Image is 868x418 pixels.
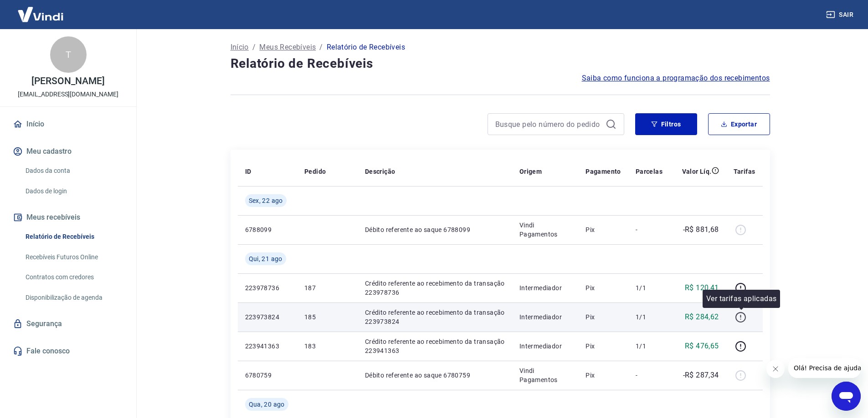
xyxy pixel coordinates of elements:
[582,73,770,84] a: Saiba como funciona a programação dos recebimentos
[586,225,621,234] p: Pix
[706,293,776,304] p: Ver tarifas aplicadas
[519,221,571,239] p: Vindi Pagamentos
[231,55,770,73] h4: Relatório de Recebíveis
[365,308,505,326] p: Crédito referente ao recebimento da transação 223973824
[365,225,505,234] p: Débito referente ao saque 6788099
[683,224,719,235] p: -R$ 881,68
[766,360,785,378] iframe: Fechar mensagem
[685,312,719,322] p: R$ 284,62
[231,42,249,53] a: Início
[365,371,505,380] p: Débito referente ao saque 6780759
[11,0,70,28] img: Vindi
[495,117,602,131] input: Busque pelo número do pedido
[365,279,505,297] p: Crédito referente ao recebimento da transação 223978736
[708,113,770,135] button: Exportar
[636,371,663,380] p: -
[586,283,621,292] p: Pix
[245,312,290,322] p: 223973824
[245,167,252,176] p: ID
[683,370,719,381] p: -R$ 287,34
[18,90,118,99] p: [EMAIL_ADDRESS][DOMAIN_NAME]
[327,42,405,53] p: Relatório de Recebíveis
[259,42,316,53] a: Meus Recebíveis
[252,42,256,53] p: /
[245,342,290,351] p: 223941363
[11,141,125,161] button: Meu cadastro
[22,288,125,307] a: Disponibilização de agenda
[11,314,125,334] a: Segurança
[245,225,290,234] p: 6788099
[249,196,283,205] span: Sex, 22 ago
[50,36,87,73] div: T
[365,167,395,176] p: Descrição
[586,312,621,322] p: Pix
[365,337,505,355] p: Crédito referente ao recebimento da transação 223941363
[586,167,621,176] p: Pagamento
[832,382,861,411] iframe: Botão para abrir a janela de mensagens
[636,283,663,292] p: 1/1
[304,167,326,176] p: Pedido
[11,114,125,134] a: Início
[519,167,542,176] p: Origem
[636,225,663,234] p: -
[304,342,350,351] p: 183
[22,248,125,267] a: Recebíveis Futuros Online
[11,341,125,361] a: Fale conosco
[22,227,125,246] a: Relatório de Recebíveis
[22,268,125,287] a: Contratos com credores
[636,342,663,351] p: 1/1
[636,312,663,322] p: 1/1
[22,182,125,201] a: Dados de login
[586,342,621,351] p: Pix
[788,358,861,378] iframe: Mensagem da empresa
[304,283,350,292] p: 187
[249,254,282,263] span: Qui, 21 ago
[685,341,719,352] p: R$ 476,65
[245,371,290,380] p: 6780759
[734,167,755,176] p: Tarifas
[22,161,125,180] a: Dados da conta
[635,113,697,135] button: Filtros
[249,400,285,409] span: Qua, 20 ago
[304,312,350,322] p: 185
[685,282,719,293] p: R$ 120,41
[245,283,290,292] p: 223978736
[824,6,857,23] button: Sair
[519,312,571,322] p: Intermediador
[519,342,571,351] p: Intermediador
[31,76,104,86] p: [PERSON_NAME]
[586,371,621,380] p: Pix
[5,6,77,14] span: Olá! Precisa de ajuda?
[11,207,125,227] button: Meus recebíveis
[636,167,663,176] p: Parcelas
[682,167,712,176] p: Valor Líq.
[519,283,571,292] p: Intermediador
[519,366,571,384] p: Vindi Pagamentos
[319,42,323,53] p: /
